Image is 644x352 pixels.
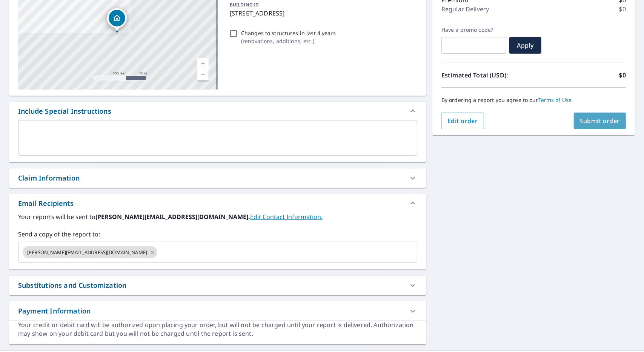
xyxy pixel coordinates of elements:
[23,246,157,258] div: [PERSON_NAME][EMAIL_ADDRESS][DOMAIN_NAME]
[18,198,74,208] div: Email Recipients
[18,106,111,116] div: Include Special Instructions
[619,71,626,80] p: $0
[9,194,426,212] div: Email Recipients
[9,102,426,120] div: Include Special Instructions
[580,117,620,125] span: Submit order
[9,168,426,188] div: Claim Information
[18,306,91,316] div: Payment Information
[441,5,489,14] p: Regular Delivery
[441,113,484,129] button: Edit order
[18,173,80,183] div: Claim Information
[241,37,336,45] p: ( renovations, additions, etc. )
[23,249,152,256] span: [PERSON_NAME][EMAIL_ADDRESS][DOMAIN_NAME]
[574,113,626,129] button: Submit order
[18,280,126,290] div: Substitutions and Customization
[107,8,127,32] div: Dropped pin, building 1, Residential property, 2051 W Pleasant Valley Rd Cleveland, OH 44134
[230,9,414,18] p: [STREET_ADDRESS]
[441,26,506,33] label: Have a promo code?
[18,321,417,338] div: Your credit or debit card will be authorized upon placing your order, but will not be charged unt...
[197,69,209,80] a: Current Level 17, Zoom Out
[447,117,478,125] span: Edit order
[538,96,572,103] a: Terms of Use
[509,37,541,54] button: Apply
[95,213,250,221] b: [PERSON_NAME][EMAIL_ADDRESS][DOMAIN_NAME].
[241,29,336,37] p: Changes to structures in last 4 years
[250,213,323,221] a: EditContactInfo
[230,2,259,8] p: BUILDING ID
[9,276,426,295] div: Substitutions and Customization
[515,41,535,49] span: Apply
[441,97,626,103] p: By ordering a report you agree to our
[441,71,534,80] p: Estimated Total (USD):
[18,212,417,221] label: Your reports will be sent to
[619,5,626,14] p: $0
[197,58,209,69] a: Current Level 17, Zoom In
[18,230,417,239] label: Send a copy of the report to:
[9,301,426,321] div: Payment Information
